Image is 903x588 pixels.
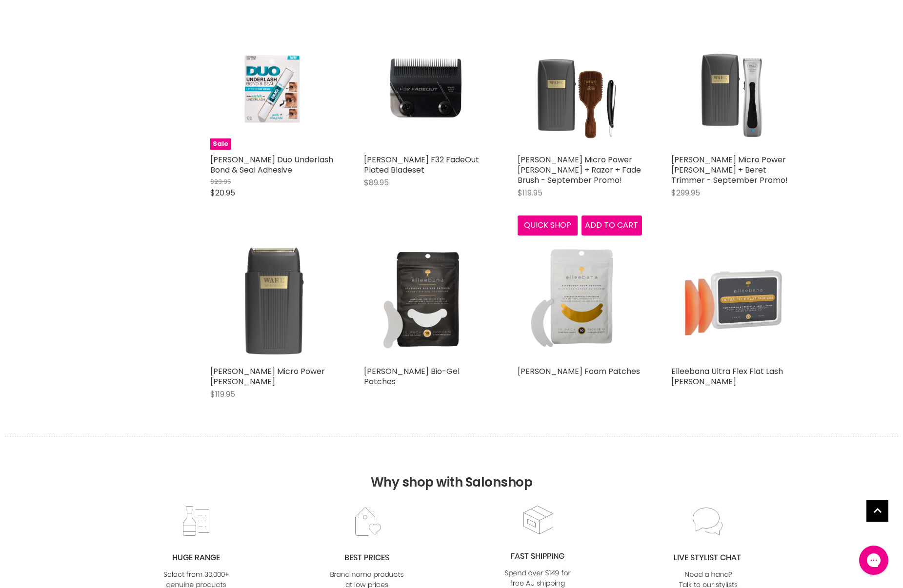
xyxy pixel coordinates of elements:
[210,237,335,361] img: Wahl Micro Power Shaver
[5,436,898,505] h2: Why shop with Salonshop
[364,366,460,387] a: [PERSON_NAME] Bio-Gel Patches
[210,154,333,176] a: [PERSON_NAME] Duo Underlash Bond & Seal Adhesive
[210,389,235,400] span: $119.95
[866,500,888,525] span: Back to top
[210,177,231,186] span: $23.95
[671,25,796,150] img: Wahl Micro Power Shaver + Beret Trimmer - September Promo!
[518,25,642,150] img: Wahl Micro Power Shaver + Razor + Fade Brush - September Promo!
[364,237,488,361] img: Elleebana ElleePure Bio-Gel Patches
[671,154,788,186] a: [PERSON_NAME] Micro Power [PERSON_NAME] + Beret Trimmer - September Promo!
[518,237,642,361] img: Elleebana ElleeLuxe Foam Patches
[866,500,888,522] a: Back to top
[518,187,542,198] span: $119.95
[518,216,578,235] button: Quick shop
[364,154,479,176] a: [PERSON_NAME] F32 FadeOut Plated Bladeset
[364,25,488,150] img: Wahl F32 FadeOut Plated Bladeset
[671,237,796,361] img: Elleebana Ultra Flex Flat Lash Shields
[210,25,335,150] img: Ardell Duo Underlash Bond & Seal Adhesive
[364,177,389,188] span: $89.95
[210,366,325,387] a: [PERSON_NAME] Micro Power [PERSON_NAME]
[518,366,640,377] a: [PERSON_NAME] Foam Patches
[671,187,700,198] span: $299.95
[210,25,335,150] a: Ardell Duo Underlash Bond & Seal AdhesiveSale
[210,138,231,150] span: Sale
[210,187,235,198] span: $20.95
[671,366,783,387] a: Elleebana Ultra Flex Flat Lash [PERSON_NAME]
[518,154,641,186] a: [PERSON_NAME] Micro Power [PERSON_NAME] + Razor + Fade Brush - September Promo!
[854,542,893,578] iframe: Gorgias live chat messenger
[582,216,642,235] button: Add to cart
[585,219,638,231] span: Add to cart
